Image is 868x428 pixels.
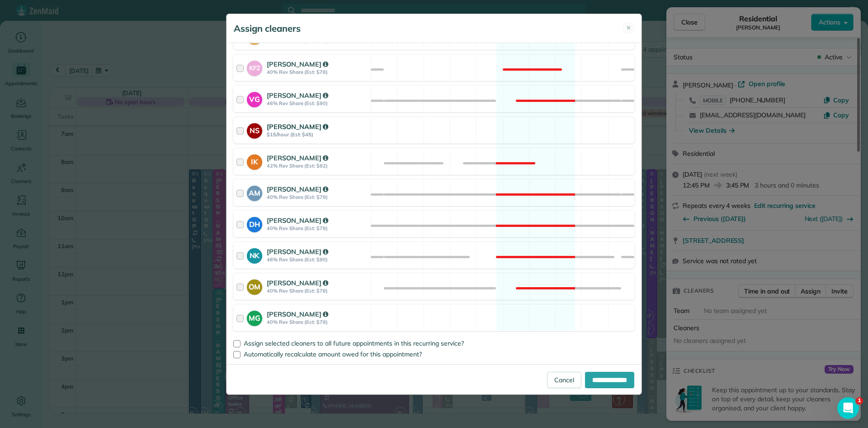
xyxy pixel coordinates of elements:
[247,186,262,199] strong: AM
[267,247,328,256] strong: [PERSON_NAME]
[626,24,631,33] span: ✕
[247,92,262,105] strong: VG
[244,350,422,358] span: Automatically recalculate amount owed for this appointment?
[267,60,328,68] strong: [PERSON_NAME]
[267,310,328,318] strong: [PERSON_NAME]
[267,91,328,100] strong: [PERSON_NAME]
[247,61,262,73] strong: KF2
[247,279,262,293] strong: OM
[247,123,262,136] strong: NS
[267,279,328,287] strong: [PERSON_NAME]
[837,397,859,419] iframe: Intercom live chat
[267,163,368,169] strong: 42% Rev Share (Est: $82)
[267,194,368,200] strong: 40% Rev Share (Est: $78)
[267,225,368,231] strong: 40% Rev Share (Est: $78)
[244,339,464,347] span: Assign selected cleaners to all future appointments in this recurring service?
[267,69,368,75] strong: 40% Rev Share (Est: $78)
[247,217,262,230] strong: DH
[267,154,328,162] strong: [PERSON_NAME]
[234,22,301,35] h5: Assign cleaners
[267,122,328,131] strong: [PERSON_NAME]
[267,288,368,294] strong: 40% Rev Share (Est: $78)
[247,248,262,261] strong: NK
[267,100,368,106] strong: 46% Rev Share (Est: $90)
[267,256,368,263] strong: 46% Rev Share (Est: $90)
[856,397,863,404] span: 1
[267,185,328,193] strong: [PERSON_NAME]
[267,216,328,225] strong: [PERSON_NAME]
[247,154,262,168] strong: IK
[547,372,581,388] a: Cancel
[267,319,368,325] strong: 40% Rev Share (Est: $78)
[267,131,368,138] strong: $15/hour (Est: $45)
[247,311,262,324] strong: MG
